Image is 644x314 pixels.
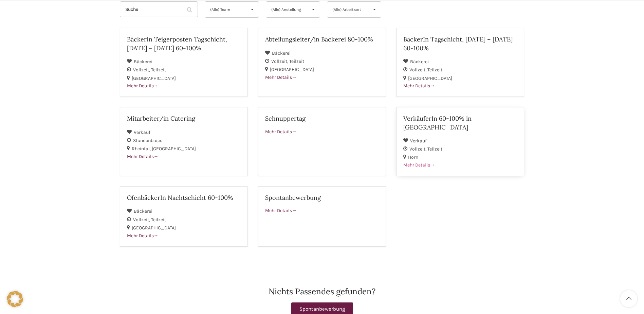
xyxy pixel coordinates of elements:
[368,2,381,17] span: ▾
[403,114,517,131] h2: VerkäuferIn 60-100% in [GEOGRAPHIC_DATA]
[134,129,150,135] span: Verkauf
[299,307,345,312] span: Spontanbewerbung
[127,83,159,89] span: Mehr Details
[133,67,151,73] span: Vollzeit
[246,2,259,17] span: ▾
[127,114,241,123] h2: Mitarbeiter/in Catering
[133,217,151,223] span: Vollzeit
[265,208,297,213] span: Mehr Details
[151,217,166,223] span: Teilzeit
[410,138,427,144] span: Verkauf
[120,287,525,296] h2: Nichts Passendes gefunden?
[410,59,429,65] span: Bäckerei
[271,58,289,64] span: Vollzeit
[332,2,365,17] span: (Alle) Arbeitsort
[620,290,637,307] a: Scroll to top button
[134,208,152,214] span: Bäckerei
[210,2,242,17] span: (Alle) Team
[271,2,303,17] span: (Alle) Anstellung
[120,186,248,247] a: OfenbäckerIn Nachtschicht 60-100% Bäckerei Vollzeit Teilzeit [GEOGRAPHIC_DATA] Mehr Details
[258,186,386,247] a: Spontanbewerbung Mehr Details
[272,50,291,56] span: Bäckerei
[307,2,320,17] span: ▾
[409,67,427,73] span: Vollzeit
[258,28,386,97] a: Abteilungsleiter/in Bäckerei 80-100% Bäckerei Vollzeit Teilzeit [GEOGRAPHIC_DATA] Mehr Details
[120,28,248,97] a: BäckerIn Teigerposten Tagschicht, [DATE] – [DATE] 60-100% Bäckerei Vollzeit Teilzeit [GEOGRAPHIC_...
[265,129,297,135] span: Mehr Details
[120,107,248,176] a: Mitarbeiter/in Catering Verkauf Stundenbasis Rheintal [GEOGRAPHIC_DATA] Mehr Details
[289,58,304,64] span: Teilzeit
[132,75,176,81] span: [GEOGRAPHIC_DATA]
[120,1,198,17] input: Suche
[132,225,176,231] span: [GEOGRAPHIC_DATA]
[265,193,379,202] h2: Spontanbewerbung
[127,35,241,52] h2: BäckerIn Teigerposten Tagschicht, [DATE] – [DATE] 60-100%
[265,35,379,43] h2: Abteilungsleiter/in Bäckerei 80-100%
[409,146,427,152] span: Vollzeit
[408,75,452,81] span: [GEOGRAPHIC_DATA]
[133,138,162,143] span: Stundenbasis
[265,114,379,123] h2: Schnuppertag
[270,67,314,72] span: [GEOGRAPHIC_DATA]
[127,233,159,239] span: Mehr Details
[134,59,152,65] span: Bäckerei
[258,107,386,176] a: Schnuppertag Mehr Details
[403,35,517,52] h2: BäckerIn Tagschicht, [DATE] – [DATE] 60-100%
[403,83,435,89] span: Mehr Details
[396,28,524,97] a: BäckerIn Tagschicht, [DATE] – [DATE] 60-100% Bäckerei Vollzeit Teilzeit [GEOGRAPHIC_DATA] Mehr De...
[152,146,196,152] span: [GEOGRAPHIC_DATA]
[127,154,159,159] span: Mehr Details
[132,146,152,152] span: Rheintal
[427,146,442,152] span: Teilzeit
[127,193,241,202] h2: OfenbäckerIn Nachtschicht 60-100%
[408,154,418,160] span: Horn
[151,67,166,73] span: Teilzeit
[427,67,442,73] span: Teilzeit
[403,162,435,168] span: Mehr Details
[265,74,297,80] span: Mehr Details
[396,107,524,176] a: VerkäuferIn 60-100% in [GEOGRAPHIC_DATA] Verkauf Vollzeit Teilzeit Horn Mehr Details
